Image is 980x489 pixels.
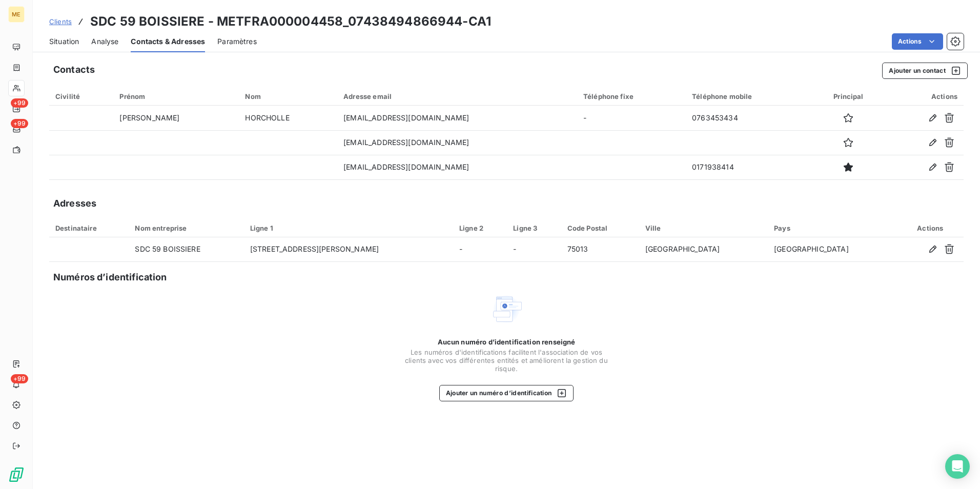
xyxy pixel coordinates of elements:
[11,98,28,108] span: +99
[818,92,879,100] div: Principal
[239,106,337,130] td: HORCHOLLE
[903,224,957,232] div: Actions
[53,270,167,284] h5: Numéros d’identification
[882,63,968,79] button: Ajouter un contact
[692,92,806,100] div: Téléphone mobile
[250,224,447,232] div: Ligne 1
[583,92,680,100] div: Téléphone fixe
[11,119,28,128] span: +99
[645,224,762,232] div: Ville
[343,92,571,100] div: Adresse email
[490,293,523,325] img: Empty state
[53,63,95,77] h5: Contacts
[113,106,239,130] td: [PERSON_NAME]
[131,36,205,47] span: Contacts & Adresses
[577,106,686,130] td: -
[49,17,72,26] span: Clients
[945,454,970,479] div: Open Intercom Messenger
[8,466,25,483] img: Logo LeanPay
[513,224,555,232] div: Ligne 3
[768,237,896,262] td: [GEOGRAPHIC_DATA]
[53,196,96,211] h5: Adresses
[404,348,609,373] span: Les numéros d'identifications facilitent l'association de vos clients avec vos différentes entité...
[11,374,28,383] span: +99
[561,237,639,262] td: 75013
[459,224,501,232] div: Ligne 2
[439,385,574,401] button: Ajouter un numéro d’identification
[892,33,943,50] button: Actions
[55,92,107,100] div: Civilité
[55,224,122,232] div: Destinataire
[567,224,633,232] div: Code Postal
[507,237,561,262] td: -
[49,36,79,47] span: Situation
[217,36,257,47] span: Paramètres
[49,16,72,27] a: Clients
[337,130,577,155] td: [EMAIL_ADDRESS][DOMAIN_NAME]
[774,224,890,232] div: Pays
[244,237,453,262] td: [STREET_ADDRESS][PERSON_NAME]
[686,106,812,130] td: 0763453434
[639,237,768,262] td: [GEOGRAPHIC_DATA]
[453,237,507,262] td: -
[8,6,25,23] div: ME
[245,92,331,100] div: Nom
[119,92,233,100] div: Prénom
[135,224,237,232] div: Nom entreprise
[90,12,491,31] h3: SDC 59 BOISSIERE - METFRA000004458_07438494866944-CA1
[337,106,577,130] td: [EMAIL_ADDRESS][DOMAIN_NAME]
[91,36,118,47] span: Analyse
[129,237,243,262] td: SDC 59 BOISSIERE
[891,92,957,100] div: Actions
[438,338,576,346] span: Aucun numéro d’identification renseigné
[337,155,577,179] td: [EMAIL_ADDRESS][DOMAIN_NAME]
[686,155,812,179] td: 0171938414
